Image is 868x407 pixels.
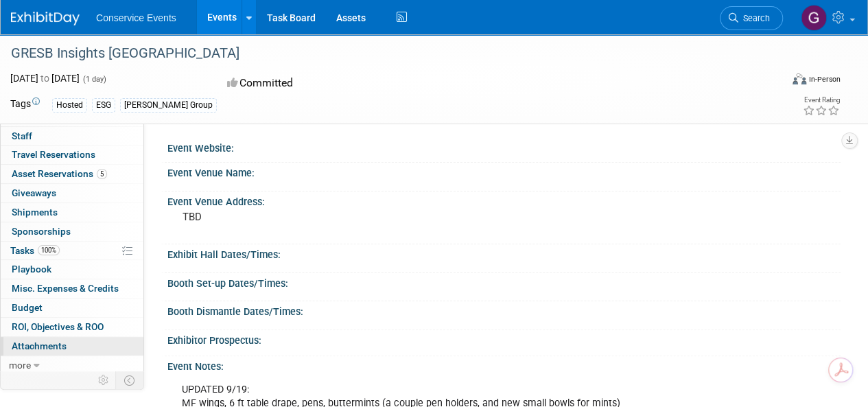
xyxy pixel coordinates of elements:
[12,321,104,332] span: ROI, Objectives & ROO
[52,98,87,113] div: Hosted
[38,73,51,84] span: to
[12,207,58,218] span: Shipments
[1,279,143,298] a: Misc. Expenses & Credits
[120,98,217,113] div: [PERSON_NAME] Group
[12,130,32,141] span: Staff
[801,5,827,31] img: Gayle Reese
[82,75,106,84] span: (1 day)
[12,168,107,179] span: Asset Reservations
[1,184,143,202] a: Giveaways
[97,169,107,179] span: 5
[167,301,841,318] div: Booth Dismantle Dates/Times:
[808,74,841,84] div: In-Person
[1,318,143,336] a: ROI, Objectives & ROO
[1,203,143,222] a: Shipments
[10,97,40,113] td: Tags
[11,12,80,25] img: ExhibitDay
[92,371,116,389] td: Personalize Event Tab Strip
[738,13,770,23] span: Search
[12,302,43,313] span: Budget
[116,371,144,389] td: Toggle Event Tabs
[1,337,143,356] a: Attachments
[10,245,60,256] span: Tasks
[803,97,840,104] div: Event Rating
[1,260,143,279] a: Playbook
[1,242,143,260] a: Tasks100%
[1,165,143,183] a: Asset Reservations5
[223,71,486,95] div: Committed
[167,244,841,261] div: Exhibit Hall Dates/Times:
[167,138,841,155] div: Event Website:
[167,191,841,209] div: Event Venue Address:
[12,264,51,275] span: Playbook
[1,222,143,241] a: Sponsorships
[12,283,119,294] span: Misc. Expenses & Credits
[1,299,143,317] a: Budget
[92,98,115,113] div: ESG
[1,146,143,164] a: Travel Reservations
[12,187,56,198] span: Giveaways
[793,73,806,84] img: Format-Inperson.png
[167,163,841,180] div: Event Venue Name:
[720,6,783,30] a: Search
[183,211,433,223] pre: TBD
[96,12,176,23] span: Conservice Events
[12,149,95,160] span: Travel Reservations
[167,273,841,290] div: Booth Set-up Dates/Times:
[167,330,841,347] div: Exhibitor Prospectus:
[10,73,80,84] span: [DATE] [DATE]
[12,340,67,351] span: Attachments
[38,245,60,255] span: 100%
[719,71,841,92] div: Event Format
[6,41,770,66] div: GRESB Insights [GEOGRAPHIC_DATA]
[1,127,143,146] a: Staff
[1,356,143,375] a: more
[9,360,31,371] span: more
[12,226,71,237] span: Sponsorships
[167,356,841,373] div: Event Notes:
